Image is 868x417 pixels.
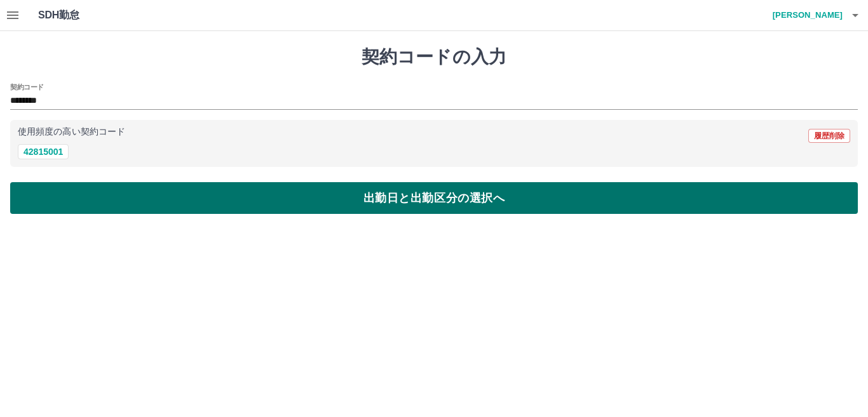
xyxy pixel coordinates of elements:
button: 履歴削除 [808,129,850,143]
button: 42815001 [18,144,69,159]
h1: 契約コードの入力 [10,46,858,68]
button: 出勤日と出勤区分の選択へ [10,182,858,214]
h2: 契約コード [10,82,44,92]
p: 使用頻度の高い契約コード [18,128,125,136]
